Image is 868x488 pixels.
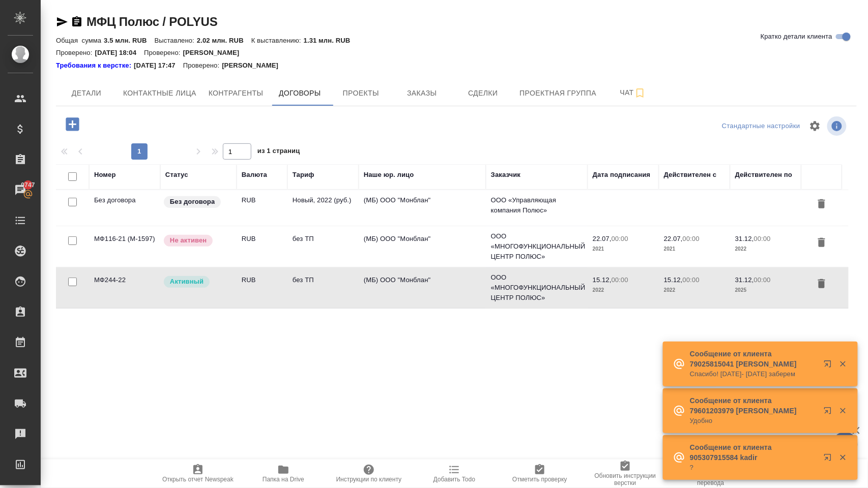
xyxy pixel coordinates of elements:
p: Проверено: [144,49,183,56]
p: Сообщение от клиента 905307915584 kadir [690,442,817,463]
span: Кратко детали клиента [761,32,832,42]
button: Инструкции по клиенту [326,460,412,488]
button: Скопировать ссылку для ЯМессенджера [56,16,68,28]
p: 15.12, [664,276,683,284]
p: 2021 [593,244,654,254]
button: Добавить Todo [412,460,497,488]
p: [DATE] 18:04 [95,49,144,56]
button: Добавить договор [59,114,86,135]
span: Договоры [275,87,324,100]
span: Папка на Drive [263,476,304,483]
p: Проверено: [56,49,95,56]
td: (МБ) ООО "Монблан" [359,190,486,226]
p: 22.07, [593,235,612,242]
td: (МБ) ООО "Монблан" [359,270,486,306]
span: 9747 [15,180,41,190]
div: Наше юр. лицо [364,170,414,180]
p: 00:00 [754,235,771,242]
td: RUB [237,270,287,306]
p: 00:00 [683,276,700,284]
div: Номер [94,170,116,180]
td: МФ244-22 [89,270,160,306]
a: 9747 [3,177,38,203]
p: 2021 [664,244,725,254]
div: Действителен по [735,170,792,180]
p: 2022 [593,285,654,295]
p: ООО «Управляющая компания Полюс» [491,195,583,216]
p: ? [690,463,817,473]
button: Открыть отчет Newspeak [155,460,241,488]
p: Сообщение от клиента 79601203979 [PERSON_NAME] [690,395,817,416]
td: Без договора [89,190,160,226]
button: Удалить [813,195,830,214]
p: ООО «МНОГОФУНКЦИОНАЛЬНЫЙ ЦЕНТР ПОЛЮС» [491,272,583,303]
div: Действителен с [664,170,717,180]
p: ООО «МНОГОФУНКЦИОНАЛЬНЫЙ ЦЕНТР ПОЛЮС» [491,231,583,262]
button: Удалить [813,275,830,294]
p: 2022 [664,285,725,295]
span: Инструкции по клиенту [336,476,402,483]
td: RUB [237,229,287,264]
button: Папка на Drive [241,460,326,488]
button: Закрыть [832,453,853,462]
p: 00:00 [683,235,700,242]
p: Спасибо! [DATE]- [DATE] заберем [690,369,817,379]
span: Проекты [336,87,385,100]
button: Открыть в новой вкладке [818,447,842,472]
span: Детали [62,87,111,100]
span: Заказы [397,87,446,100]
p: К выставлению: [251,37,304,44]
td: Новый, 2022 (руб.) [287,190,359,226]
button: Обновить инструкции верстки [583,460,668,488]
a: Требования к верстке: [56,60,134,71]
span: из 1 страниц [257,145,300,160]
span: Открыть отчет Newspeak [162,476,234,483]
button: Закрыть [832,359,853,369]
span: Посмотреть информацию [827,116,849,136]
td: без ТП [287,229,359,264]
p: Без договора [170,197,215,207]
p: [DATE] 17:47 [134,60,183,71]
p: [PERSON_NAME] [183,49,247,56]
p: Общая сумма [56,37,104,44]
p: Удобно [690,416,817,426]
p: 2025 [735,285,796,295]
div: Заказчик [491,170,520,180]
p: Выставлено: [155,37,197,44]
div: Дата подписания [593,170,651,180]
span: Контрагенты [209,87,264,100]
p: 31.12, [735,276,754,284]
p: Сообщение от клиента 79025815041 [PERSON_NAME] [690,349,817,369]
span: Сделки [458,87,507,100]
p: 00:00 [612,276,628,284]
div: split button [719,118,803,134]
span: Проектная группа [519,87,596,100]
td: RUB [237,190,287,226]
div: Валюта [242,170,267,180]
span: Добавить Todo [433,476,475,483]
div: Нажми, чтобы открыть папку с инструкцией [56,60,134,71]
span: Настроить таблицу [803,114,827,138]
td: без ТП [287,270,359,306]
span: Обновить инструкции верстки [589,472,662,486]
p: 2022 [735,244,796,254]
p: 3.5 млн. RUB [104,37,154,44]
p: 2.02 млн. RUB [197,37,251,44]
p: 15.12, [593,276,612,284]
button: Закрыть [832,406,853,415]
div: Статус [165,170,188,180]
p: [PERSON_NAME] [222,60,286,71]
svg: Подписаться [634,87,646,99]
td: (МБ) ООО "Монблан" [359,229,486,264]
p: Проверено: [183,60,222,71]
p: 22.07, [664,235,683,242]
span: Контактные лица [123,87,196,100]
p: 31.12, [735,235,754,242]
button: Отметить проверку [497,460,583,488]
span: Отметить проверку [512,476,567,483]
p: Не активен [170,235,207,246]
button: Открыть в новой вкладке [818,354,842,378]
p: 1.31 млн. RUB [304,37,358,44]
td: МФ116-21 (М-1597) [89,229,160,264]
button: Удалить [813,234,830,253]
